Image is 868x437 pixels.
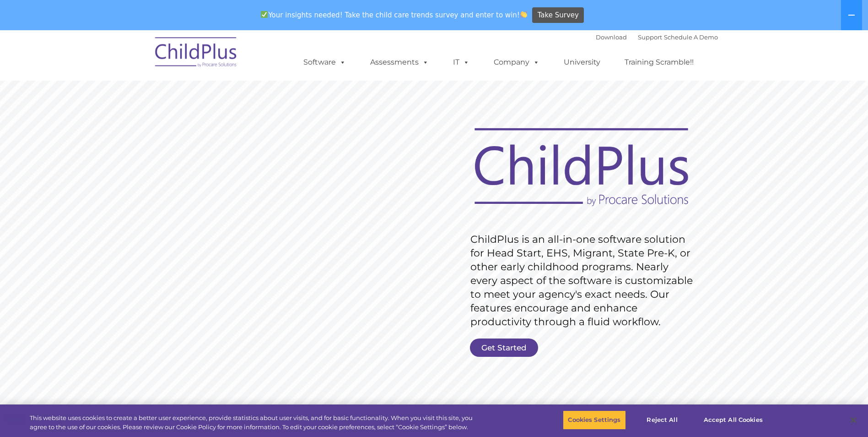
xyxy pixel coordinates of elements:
a: Software [294,53,355,71]
img: ✅ [261,11,268,18]
a: Training Scramble!! [615,53,703,71]
button: Accept All Cookies [699,410,768,430]
a: Get Started [470,339,538,357]
font: | [596,33,718,41]
span: Take Survey [538,7,579,23]
a: Take Survey [532,7,584,23]
img: ChildPlus by Procare Solutions [151,31,242,76]
rs-layer: ChildPlus is an all-in-one software solution for Head Start, EHS, Migrant, State Pre-K, or other ... [470,233,697,329]
a: Support [638,33,662,41]
a: University [555,53,609,71]
img: 👏 [520,11,527,18]
div: This website uses cookies to create a better user experience, provide statistics about user visit... [30,414,477,432]
a: Company [485,53,549,71]
a: Download [596,33,627,41]
a: Assessments [361,53,438,71]
a: IT [444,53,479,71]
span: Your insights needed! Take the child care trends survey and enter to win! [257,6,531,24]
button: Cookies Settings [563,410,625,430]
button: Close [843,410,863,430]
button: Reject All [634,410,691,430]
a: Schedule A Demo [664,33,718,41]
